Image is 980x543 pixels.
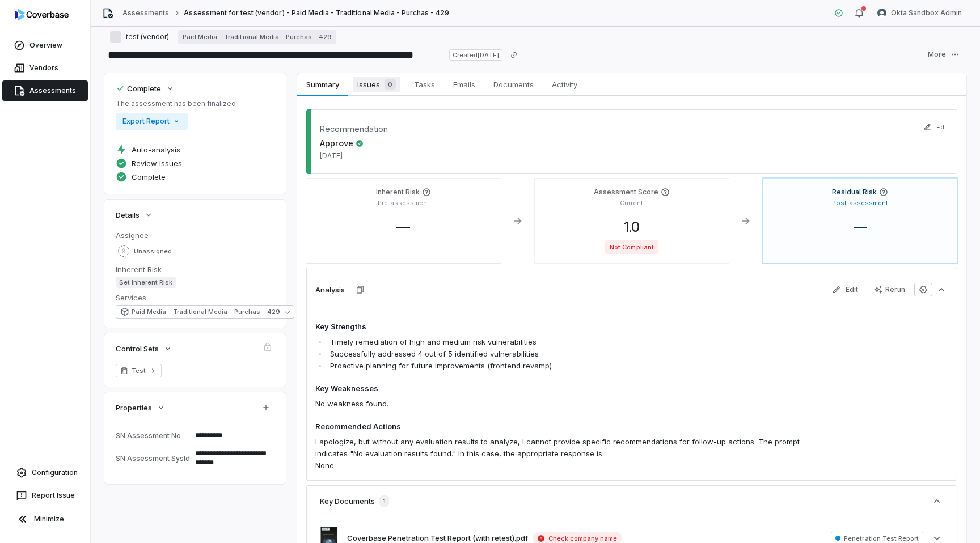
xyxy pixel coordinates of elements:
a: Configuration [5,463,86,483]
span: Complete [132,172,166,182]
span: Approve [320,137,364,149]
li: Proactive planning for future improvements (frontend revamp) [327,360,822,372]
h4: Residual Risk [832,188,877,197]
span: Unassigned [134,247,172,256]
div: SN Assessment SysId [116,454,191,463]
span: Details [116,210,140,220]
span: Activity [547,77,582,92]
span: Control Sets [116,343,159,354]
span: 1 [379,495,389,507]
span: Summary [302,77,343,92]
a: Vendors [2,58,88,78]
li: Successfully addressed 4 out of 5 identified vulnerabilities [327,348,822,360]
h4: Key Weaknesses [315,383,822,394]
button: Copy link [504,45,524,65]
button: Edit [919,115,952,139]
button: Edit [825,281,865,298]
h3: Analysis [315,285,345,295]
a: Paid Media - Traditional Media - Purchas - 429 [178,30,336,44]
span: — [387,219,419,235]
button: Details [112,203,157,227]
img: Okta Sandbox Admin avatar [877,9,886,18]
span: Issues [353,77,400,92]
span: [DATE] [320,151,364,160]
h4: Inherent Risk [376,188,420,197]
button: Okta Sandbox Admin avatarOkta Sandbox Admin [871,5,969,22]
h4: Assessment Score [594,188,658,197]
button: More [921,46,966,63]
span: 1.0 [615,219,649,235]
p: Post-assessment [832,199,888,207]
button: Control Sets [112,337,176,360]
button: Properties [112,396,169,419]
button: Ttest (vendor) [107,27,172,47]
span: test (vendor) [126,32,169,41]
button: Report Issue [5,485,86,506]
span: Review issues [132,158,182,168]
span: Auto-analysis [132,145,180,155]
span: Set Inherent Risk [116,277,176,288]
button: Complete [112,77,178,100]
dt: Inherent Risk [116,264,274,274]
span: Documents [489,77,538,92]
span: Emails [449,77,480,92]
span: Not Compliant [605,240,658,254]
a: Test [116,364,162,377]
p: Pre-assessment [378,199,429,207]
h4: Recommended Actions [315,421,822,432]
a: Overview [2,35,88,56]
h3: Key Documents [320,496,375,506]
button: Rerun [867,281,912,298]
button: Export Report [116,113,188,130]
p: No weakness found. [315,398,822,410]
a: Assessments [122,9,169,18]
h4: Key Strengths [315,321,822,333]
a: Assessments [2,80,88,101]
p: Current [620,199,643,207]
span: Test [132,366,146,375]
span: Tasks [409,77,440,92]
span: — [844,219,876,235]
div: Rerun [874,285,905,294]
span: Properties [116,402,152,413]
dt: Services [116,292,274,303]
div: SN Assessment No [116,431,191,440]
dt: Recommendation [320,123,388,135]
div: Complete [116,83,161,94]
img: logo-D7KZi-bG.svg [15,9,69,20]
li: Timely remediation of high and medium risk vulnerabilities [327,336,822,348]
span: Created [DATE] [449,49,502,61]
span: Assessment for test (vendor) - Paid Media - Traditional Media - Purchas - 429 [184,9,449,18]
p: The assessment has been finalized [116,99,236,108]
p: None [315,460,822,472]
span: Paid Media - Traditional Media - Purchas - 429 [132,308,280,316]
dt: Assignee [116,230,274,240]
button: Minimize [5,508,86,531]
span: Okta Sandbox Admin [891,9,962,18]
span: 0 [385,79,396,90]
p: I apologize, but without any evaluation results to analyze, I cannot provide specific recommendat... [315,436,822,460]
